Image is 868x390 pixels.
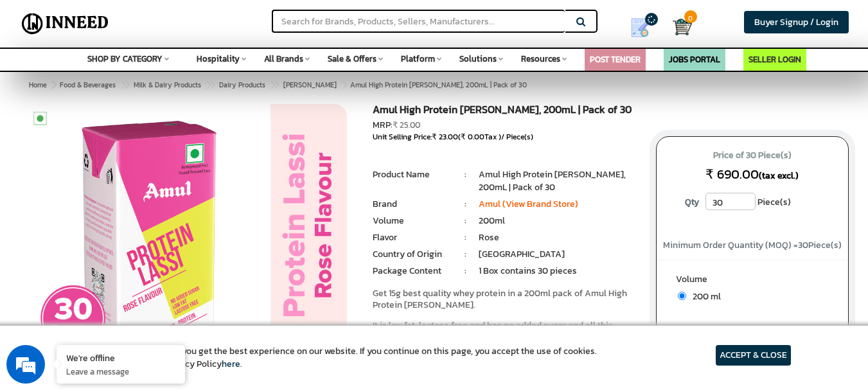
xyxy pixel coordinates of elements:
li: [GEOGRAPHIC_DATA] [479,248,637,261]
article: We use cookies to ensure you get the best experience on our website. If you continue on this page... [77,345,597,371]
h1: Amul High Protein [PERSON_NAME], 200mL | Pack of 30 [373,104,636,119]
li: : [452,198,479,211]
span: > [206,77,212,93]
img: Inneed.Market [17,8,113,40]
div: We're offline [66,351,175,364]
article: ACCEPT & CLOSE [716,345,791,366]
a: Dairy Products [217,77,268,93]
li: : [452,215,479,227]
span: Price of 30 Piece(s) [669,145,836,166]
img: Show My Quotes [630,18,650,37]
li: : [452,168,479,181]
span: Food & Beverages [60,80,116,90]
span: All Brands [264,53,303,65]
label: Qty [678,193,705,212]
span: ₹ 23.00 [432,131,458,143]
a: Buyer Signup / Login [744,11,849,33]
span: Hospitality [197,53,240,65]
p: It is low fat, lactose free and has no added sugar and all this comes with just 107kcal in 200ml ... [373,320,636,366]
span: > [341,77,348,93]
a: Milk & Dairy Products [131,77,204,93]
li: : [452,265,479,278]
a: Cart 0 [673,13,681,41]
span: Piece(s) [757,193,791,212]
a: Home [26,77,49,93]
span: Solutions [459,53,497,65]
span: Dairy Products [219,80,265,90]
a: [PERSON_NAME] [281,77,339,93]
li: Package Content [373,265,452,278]
a: here [222,357,240,371]
li: : [452,231,479,244]
span: 200 ml [686,290,721,303]
a: Amul (View Brand Store) [479,197,578,211]
span: 0 [684,10,697,23]
li: Amul High Protein [PERSON_NAME], 200mL | Pack of 30 [479,168,637,194]
div: MRP: [373,119,636,132]
span: Amul High Protein [PERSON_NAME], 200mL | Pack of 30 [57,80,527,90]
label: Volume [676,273,829,289]
span: / Piece(s) [501,131,533,143]
div: Unit Selling Price: ( Tax ) [373,132,636,143]
input: Search for Brands, Products, Sellers, Manufacturers... [272,10,565,33]
li: Country of Origin [373,248,452,261]
li: Brand [373,198,452,211]
p: Leave a message [66,366,175,377]
span: Milk & Dairy Products [134,80,201,90]
li: Volume [373,215,452,227]
a: my Quotes [616,13,673,42]
span: ₹ 0.00 [461,131,484,143]
span: 30 [798,238,808,252]
span: (tax excl.) [759,169,799,182]
span: > [270,77,276,93]
p: Get 15g best quality whey protein in a 200ml pack of Amul High Protein [PERSON_NAME]. [373,288,636,311]
a: POST TENDER [590,53,641,66]
span: Resources [521,53,560,65]
li: 1 Box contains 30 pieces [479,265,637,278]
span: > [51,80,55,90]
span: Platform [401,53,435,65]
li: Flavor [373,231,452,244]
li: 200ml [479,215,637,227]
span: Buyer Signup / Login [754,15,838,29]
a: JOBS PORTAL [669,53,720,66]
a: Food & Beverages [57,77,118,93]
span: Minimum Order Quantity (MOQ) = Piece(s) [663,238,842,252]
span: > [120,77,127,93]
img: Cart [673,17,692,37]
a: SELLER LOGIN [748,53,801,66]
span: [PERSON_NAME] [283,80,337,90]
span: ₹ 690.00 [705,164,759,184]
span: ₹ 25.00 [393,119,420,131]
li: Rose [479,231,637,244]
span: Sale & Offers [328,53,376,65]
li: : [452,248,479,261]
span: SHOP BY CATEGORY [87,53,163,65]
div: ADD TO [657,323,848,338]
li: Product Name [373,168,452,181]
